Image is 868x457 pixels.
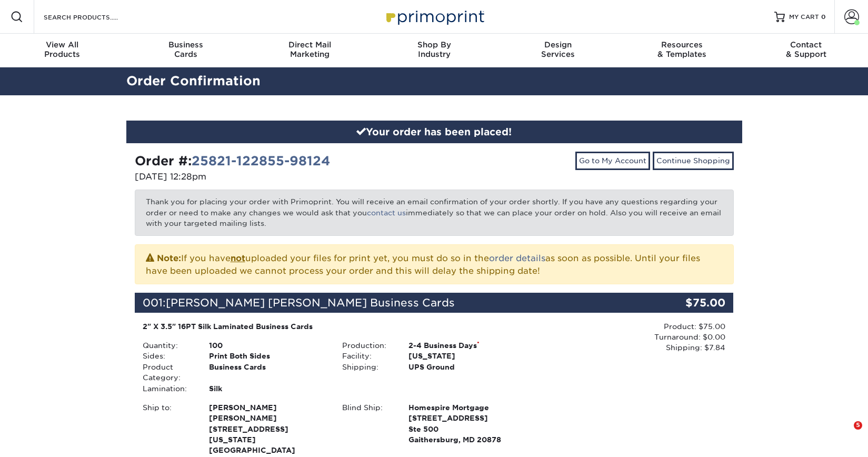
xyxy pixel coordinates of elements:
a: Contact& Support [744,34,868,67]
a: BusinessCards [124,34,248,67]
div: Sides: [135,351,201,361]
div: & Templates [620,40,744,59]
div: Services [496,40,620,59]
span: 5 [854,421,862,430]
div: Print Both Sides [201,351,334,361]
div: Industry [372,40,496,59]
span: Contact [744,40,868,49]
div: 100 [201,340,334,351]
h2: Order Confirmation [118,72,750,91]
div: & Support [744,40,868,59]
div: Blind Ship: [334,402,401,445]
div: Product: $75.00 Turnaround: $0.00 Shipping: $7.84 [534,321,725,353]
div: Business Cards [201,362,334,383]
a: DesignServices [496,34,620,67]
span: [PERSON_NAME] [PERSON_NAME] [209,402,326,424]
span: Resources [620,40,744,49]
a: Continue Shopping [653,152,734,170]
div: Cards [124,40,248,59]
div: 001: [135,293,634,313]
div: Your order has been placed! [126,121,742,144]
iframe: Google Customer Reviews [3,425,89,453]
span: MY CART [789,13,819,22]
div: 2" X 3.5" 16PT Silk Laminated Business Cards [143,321,526,332]
div: Lamination: [135,383,201,394]
div: Silk [201,383,334,394]
div: 2-4 Business Days [401,340,534,351]
span: Design [496,40,620,49]
span: Ste 500 [408,424,526,434]
a: order details [489,253,545,263]
a: Direct MailMarketing [248,34,372,67]
div: Marketing [248,40,372,59]
a: Resources& Templates [620,34,744,67]
a: 25821-122855-98124 [192,153,330,168]
div: UPS Ground [401,362,534,372]
div: [US_STATE] [401,351,534,361]
span: 0 [821,13,826,21]
a: Shop ByIndustry [372,34,496,67]
span: Direct Mail [248,40,372,49]
a: Go to My Account [575,152,650,170]
span: Shop By [372,40,496,49]
iframe: Intercom live chat [832,421,857,446]
div: $75.00 [634,293,734,313]
strong: Order #: [135,153,330,168]
a: contact us [367,208,406,217]
div: Ship to: [135,402,201,456]
p: [DATE] 12:28pm [135,171,426,183]
div: Shipping: [334,362,401,372]
input: SEARCH PRODUCTS..... [43,11,145,23]
span: [PERSON_NAME] [PERSON_NAME] Business Cards [166,296,455,309]
span: Business [124,40,248,49]
div: Facility: [334,351,401,361]
span: [STREET_ADDRESS] [209,424,326,434]
span: [STREET_ADDRESS] [408,413,526,423]
img: Primoprint [382,5,487,28]
div: Quantity: [135,340,201,351]
span: Homespire Mortgage [408,402,526,413]
div: Production: [334,340,401,351]
div: Product Category: [135,362,201,383]
strong: [US_STATE][GEOGRAPHIC_DATA] [209,402,326,455]
strong: Note: [157,253,181,263]
b: not [231,253,245,263]
p: Thank you for placing your order with Primoprint. You will receive an email confirmation of your ... [135,190,734,235]
p: If you have uploaded your files for print yet, you must do so in the as soon as possible. Until y... [146,251,723,277]
strong: Gaithersburg, MD 20878 [408,402,526,444]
